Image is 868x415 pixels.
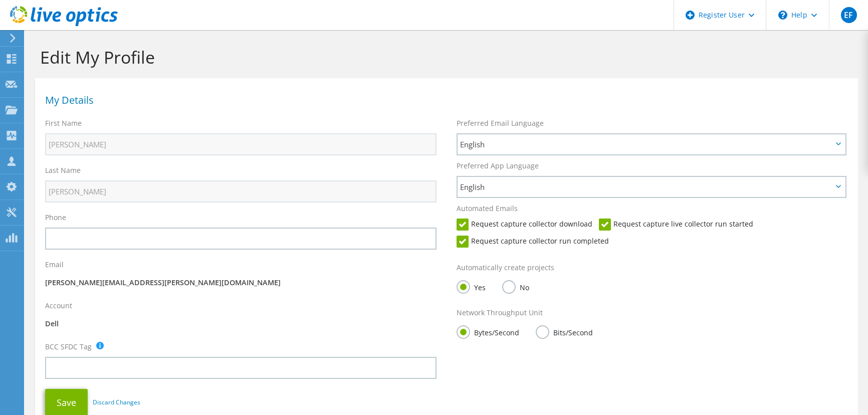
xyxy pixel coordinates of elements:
[599,219,753,231] label: Request capture live collector run started
[841,7,857,23] span: EF
[457,161,539,171] label: Preferred App Language
[45,118,82,128] label: First Name
[40,47,848,68] h1: Edit My Profile
[457,236,609,248] label: Request capture collector run completed
[45,95,843,105] h1: My Details
[460,138,832,150] span: English
[457,308,543,318] label: Network Throughput Unit
[457,280,486,293] label: Yes
[45,318,437,329] p: Dell
[45,260,64,270] label: Email
[460,181,832,193] span: English
[45,277,437,288] p: [PERSON_NAME][EMAIL_ADDRESS][PERSON_NAME][DOMAIN_NAME]
[457,325,519,338] label: Bytes/Second
[502,280,529,293] label: No
[45,213,66,223] label: Phone
[45,342,92,352] label: BCC SFDC Tag
[536,325,593,338] label: Bits/Second
[457,203,518,214] label: Automated Emails
[45,165,81,175] label: Last Name
[457,118,544,128] label: Preferred Email Language
[778,11,787,20] svg: \n
[45,301,72,311] label: Account
[457,263,554,273] label: Automatically create projects
[457,219,592,231] label: Request capture collector download
[93,397,140,408] a: Discard Changes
